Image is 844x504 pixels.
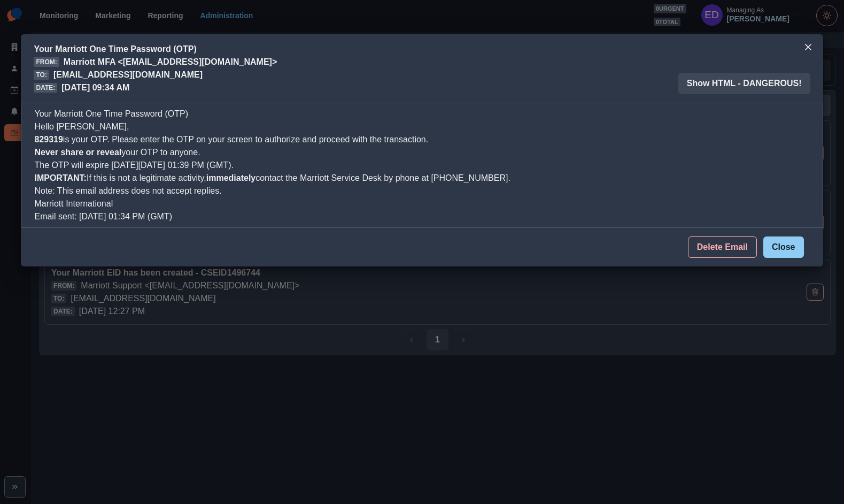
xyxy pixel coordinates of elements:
p: The OTP will expire [DATE][DATE] 01:39 PM (GMT). [34,159,809,172]
b: IMPORTANT: [34,173,86,182]
p: If this is not a legitimate activity, contact the Marriott Service Desk by phone at [PHONE_NUMBER]. [34,172,809,185]
button: Show HTML - DANGEROUS! [678,73,810,94]
p: Hello [PERSON_NAME], [34,120,809,133]
span: From: [34,57,59,67]
span: To: [34,70,49,80]
p: is your OTP. Please enter the OTP on your screen to authorize and proceed with the transaction. [34,133,809,146]
p: Note: This email address does not accept replies. [34,185,809,197]
span: Date: [34,83,57,93]
p: [EMAIL_ADDRESS][DOMAIN_NAME] [53,68,203,81]
div: Your Marriott One Time Password (OTP) [34,108,809,223]
b: Never share or reveal [34,148,121,157]
p: Marriott International [34,197,809,210]
p: Email sent: [DATE] 01:34 PM (GMT) [34,210,809,223]
p: Marriott MFA <[EMAIL_ADDRESS][DOMAIN_NAME]> [64,56,277,68]
p: Your Marriott One Time Password (OTP) [34,43,277,56]
p: your OTP to anyone. [34,146,809,159]
b: 829319 [34,135,63,144]
button: Delete Email [688,236,757,258]
button: Close [763,236,804,258]
b: immediately [206,173,255,182]
button: Close [800,39,817,56]
p: [DATE] 09:34 AM [61,81,129,94]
